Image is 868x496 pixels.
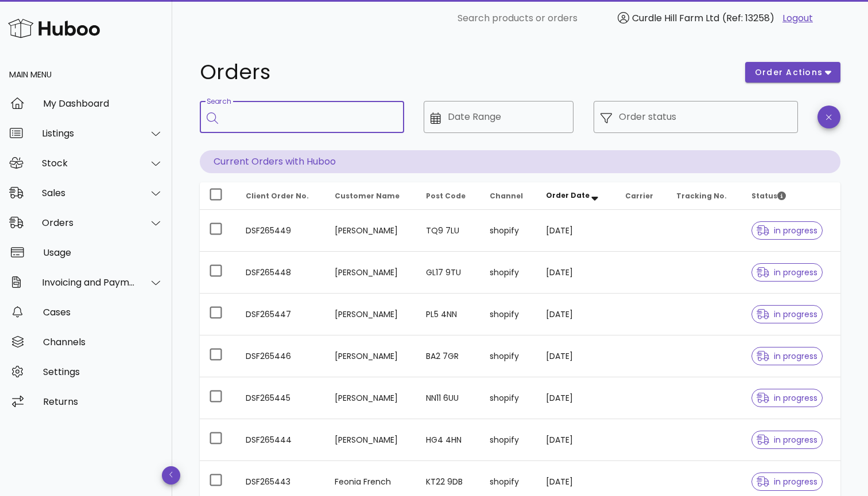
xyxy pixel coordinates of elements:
td: DSF265445 [237,377,325,419]
th: Customer Name [325,182,417,210]
td: DSF265447 [237,294,325,335]
td: shopify [480,210,537,252]
th: Order Date: Sorted descending. Activate to remove sorting. [537,182,616,210]
div: Channels [43,337,163,347]
div: Stock [42,158,135,169]
th: Client Order No. [237,182,325,210]
span: Status [751,191,786,201]
div: Invoicing and Payments [42,277,135,288]
span: Customer Name [335,191,400,201]
td: [PERSON_NAME] [325,252,417,294]
h1: Orders [200,62,731,83]
td: DSF265448 [237,252,325,294]
td: [DATE] [537,335,616,377]
label: Search [207,97,231,106]
span: Order Date [546,190,590,200]
span: Client Order No. [246,191,309,201]
td: [DATE] [537,294,616,335]
td: [PERSON_NAME] [325,210,417,252]
td: PL5 4NN [417,294,480,335]
span: in progress [757,268,817,276]
td: shopify [480,419,537,461]
td: shopify [480,252,537,294]
div: My Dashboard [43,98,163,109]
a: Logout [782,11,813,25]
td: HG4 4HN [417,419,480,461]
span: in progress [757,394,817,402]
td: DSF265444 [237,419,325,461]
td: [DATE] [537,252,616,294]
th: Carrier [616,182,667,210]
div: Usage [43,247,163,258]
button: order actions [745,62,840,83]
div: Listings [42,128,135,139]
td: GL17 9TU [417,252,480,294]
th: Post Code [417,182,480,210]
th: Status [742,182,840,210]
td: [PERSON_NAME] [325,294,417,335]
td: shopify [480,294,537,335]
div: Cases [43,307,163,318]
td: [DATE] [537,210,616,252]
span: Tracking No. [676,191,727,201]
span: Carrier [625,191,653,201]
img: Huboo Logo [8,16,100,41]
td: shopify [480,335,537,377]
td: [PERSON_NAME] [325,377,417,419]
span: in progress [757,226,817,235]
td: shopify [480,377,537,419]
td: NN11 6UU [417,377,480,419]
span: Channel [490,191,523,201]
span: Curdle Hill Farm Ltd [632,11,719,25]
span: in progress [757,436,817,444]
th: Channel [480,182,537,210]
td: [DATE] [537,419,616,461]
span: (Ref: 13258) [722,11,774,25]
div: Orders [42,217,135,228]
td: TQ9 7LU [417,210,480,252]
td: DSF265446 [237,335,325,377]
p: Current Orders with Huboo [200,150,840,173]
div: Returns [43,396,163,407]
td: BA2 7GR [417,335,480,377]
td: [PERSON_NAME] [325,419,417,461]
td: DSF265449 [237,210,325,252]
span: in progress [757,478,817,486]
span: in progress [757,310,817,318]
td: [DATE] [537,377,616,419]
div: Settings [43,366,163,377]
span: order actions [754,67,823,79]
span: Post Code [426,191,466,201]
div: Sales [42,188,135,198]
td: [PERSON_NAME] [325,335,417,377]
th: Tracking No. [667,182,742,210]
span: in progress [757,352,817,360]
